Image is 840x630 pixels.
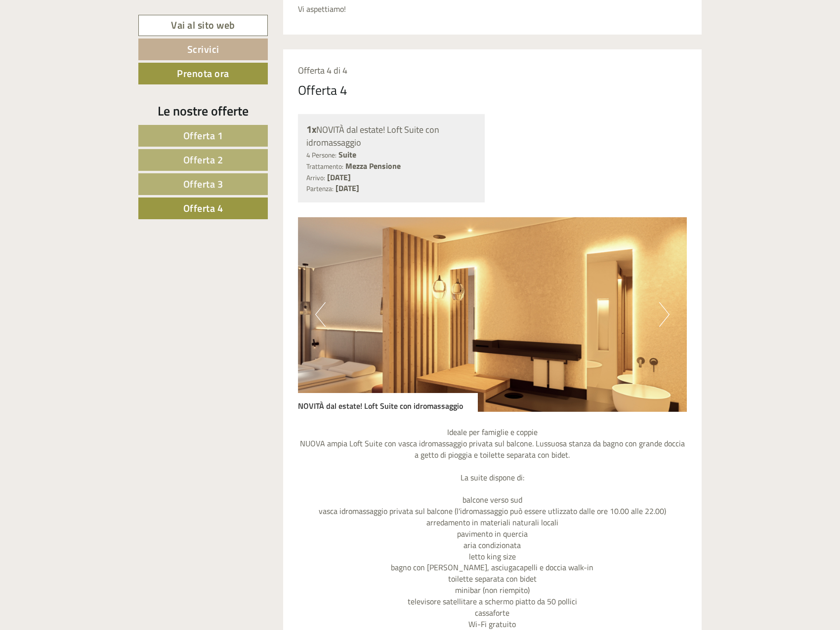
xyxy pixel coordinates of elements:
[306,150,336,160] small: 4 Persone:
[327,171,351,183] b: [DATE]
[315,302,326,327] button: Previous
[247,29,375,37] div: Lei
[298,81,347,99] div: Offerta 4
[138,63,268,84] a: Prenota ora
[659,302,670,327] button: Next
[306,122,477,149] div: NOVITÀ dal estate! Loft Suite con idromassaggio
[306,121,316,137] b: 1x
[306,173,325,183] small: Arrivo:
[242,27,382,57] div: Buon giorno, come possiamo aiutarla?
[138,15,268,36] a: Vai al sito web
[183,128,223,143] span: Offerta 1
[298,3,687,15] p: Vi aspettiamo!
[298,217,687,412] img: image
[337,256,390,277] button: Invia
[336,182,359,194] b: [DATE]
[306,184,334,194] small: Partenza:
[306,161,343,171] small: Trattamento:
[338,149,356,160] b: Suite
[138,102,268,120] div: Le nostre offerte
[298,64,347,77] span: Offerta 4 di 4
[183,176,223,192] span: Offerta 3
[345,160,401,172] b: Mezza Pensione
[183,200,223,216] span: Offerta 4
[247,48,375,55] small: 10:46
[177,7,212,24] div: [DATE]
[138,39,268,60] a: Scrivici
[298,393,478,412] div: NOVITÀ dal estate! Loft Suite con idromassaggio
[183,152,223,167] span: Offerta 2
